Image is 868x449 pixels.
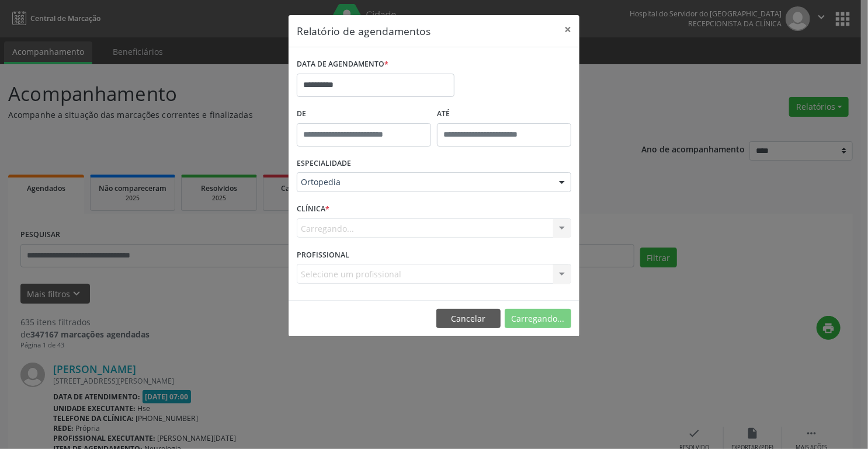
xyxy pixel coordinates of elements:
label: ESPECIALIDADE [297,155,351,173]
span: Ortopedia [301,176,547,188]
label: DATA DE AGENDAMENTO [297,55,388,74]
h5: Relatório de agendamentos [297,23,430,39]
label: De [297,105,431,123]
button: Close [556,15,579,44]
label: ATÉ [437,105,571,123]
